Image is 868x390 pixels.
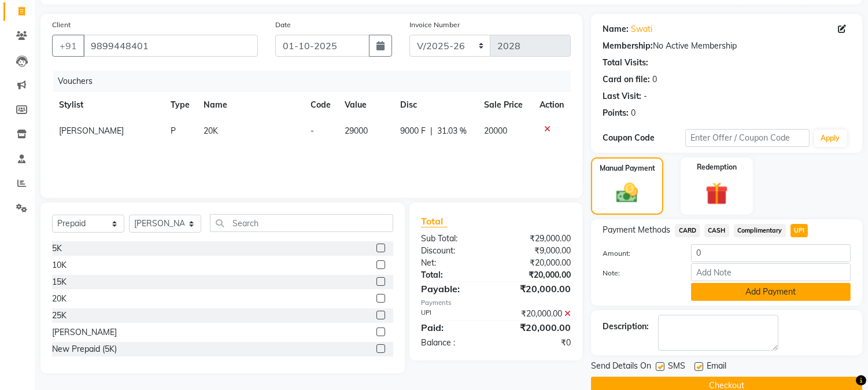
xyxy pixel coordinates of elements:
span: CARD [675,224,700,237]
input: Add Note [691,263,851,281]
td: P [164,118,197,144]
span: 31.03 % [437,125,467,137]
a: Swati [631,23,652,35]
div: ₹20,000.00 [496,282,580,296]
span: [PERSON_NAME] [59,126,124,136]
div: Vouchers [53,71,579,92]
div: Net: [412,257,496,269]
input: Enter Offer / Coupon Code [685,129,809,147]
th: Value [338,92,393,118]
div: 15K [52,276,67,288]
div: Membership: [603,40,653,52]
div: Last Visit: [603,90,641,102]
div: Payments [421,298,571,308]
th: Action [533,92,571,118]
span: 20000 [484,126,507,136]
span: Total [421,215,448,227]
div: UPI [412,308,496,320]
span: UPI [791,224,808,237]
span: 29000 [345,126,368,136]
input: Search [210,214,393,232]
div: 0 [652,73,657,86]
span: 20K [204,126,218,136]
div: ₹20,000.00 [496,321,580,334]
div: ₹29,000.00 [496,233,580,245]
div: Name: [603,23,629,35]
label: Date [275,20,291,30]
label: Invoice Number [409,20,460,30]
span: Payment Methods [603,224,670,236]
span: - [311,126,314,136]
th: Disc [393,92,478,118]
span: Send Details On [591,360,651,374]
div: New Prepaid (5K) [52,343,117,355]
div: Sub Total: [412,233,496,245]
label: Note: [594,268,682,278]
div: Payable: [412,282,496,296]
button: +91 [52,35,84,57]
input: Search by Name/Mobile/Email/Code [83,35,258,57]
div: Points: [603,107,629,119]
label: Manual Payment [600,163,655,174]
div: 5K [52,242,62,255]
div: Description: [603,321,649,333]
th: Stylist [52,92,164,118]
div: No Active Membership [603,40,851,52]
span: 9000 F [400,125,426,137]
div: 10K [52,259,67,271]
div: 20K [52,293,67,305]
div: Coupon Code [603,132,685,144]
div: Discount: [412,245,496,257]
div: Paid: [412,321,496,334]
div: [PERSON_NAME] [52,326,117,339]
input: Amount [691,244,851,262]
img: _gift.svg [699,179,735,208]
th: Name [197,92,304,118]
div: ₹9,000.00 [496,245,580,257]
div: Total: [412,269,496,281]
button: Add Payment [691,283,851,301]
button: Apply [814,130,847,147]
th: Sale Price [477,92,533,118]
span: Email [707,360,726,374]
span: Complimentary [734,224,786,237]
th: Code [304,92,338,118]
span: SMS [668,360,685,374]
div: 25K [52,310,67,322]
img: _cash.svg [610,181,644,205]
label: Client [52,20,71,30]
span: CASH [704,224,729,237]
div: Card on file: [603,73,650,86]
th: Type [164,92,197,118]
div: 0 [631,107,636,119]
div: Balance : [412,337,496,349]
div: Total Visits: [603,57,648,69]
div: - [644,90,647,102]
div: ₹20,000.00 [496,257,580,269]
div: ₹20,000.00 [496,269,580,281]
label: Redemption [697,162,737,172]
span: | [430,125,433,137]
label: Amount: [594,248,682,259]
div: ₹0 [496,337,580,349]
div: ₹20,000.00 [496,308,580,320]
